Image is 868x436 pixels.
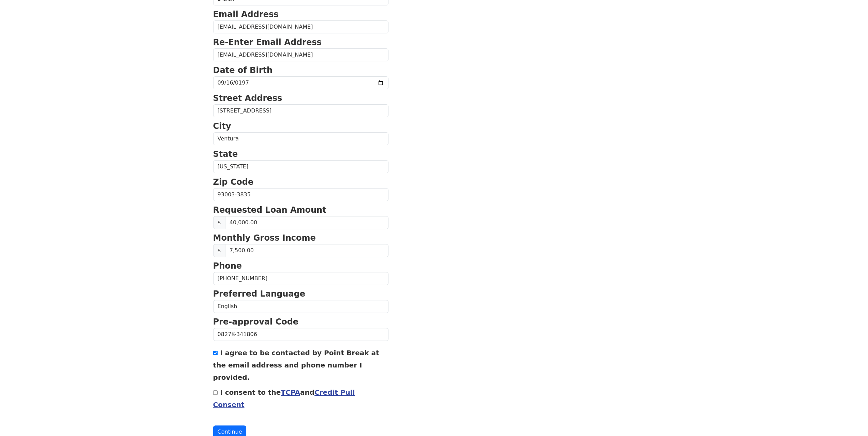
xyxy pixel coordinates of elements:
[213,272,388,285] input: Phone
[213,48,388,61] input: Re-Enter Email Address
[281,388,300,396] a: TCPA
[213,20,388,33] input: Email Address
[213,232,388,244] p: Monthly Gross Income
[213,104,388,117] input: Street Address
[213,121,231,131] strong: City
[213,317,299,327] strong: Pre-approval Code
[213,216,225,229] span: $
[213,205,326,215] strong: Requested Loan Amount
[225,216,388,229] input: Requested Loan Amount
[213,388,355,409] label: I consent to the and
[213,177,254,187] strong: Zip Code
[213,328,388,341] input: Pre-approval Code
[213,349,379,381] label: I agree to be contacted by Point Break at the email address and phone number I provided.
[213,289,305,299] strong: Preferred Language
[225,244,388,257] input: Monthly Gross Income
[213,65,273,75] strong: Date of Birth
[213,10,279,19] strong: Email Address
[213,93,282,103] strong: Street Address
[213,132,388,145] input: City
[213,37,322,47] strong: Re-Enter Email Address
[213,244,225,257] span: $
[213,149,238,159] strong: State
[213,261,242,271] strong: Phone
[213,188,388,201] input: Zip Code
